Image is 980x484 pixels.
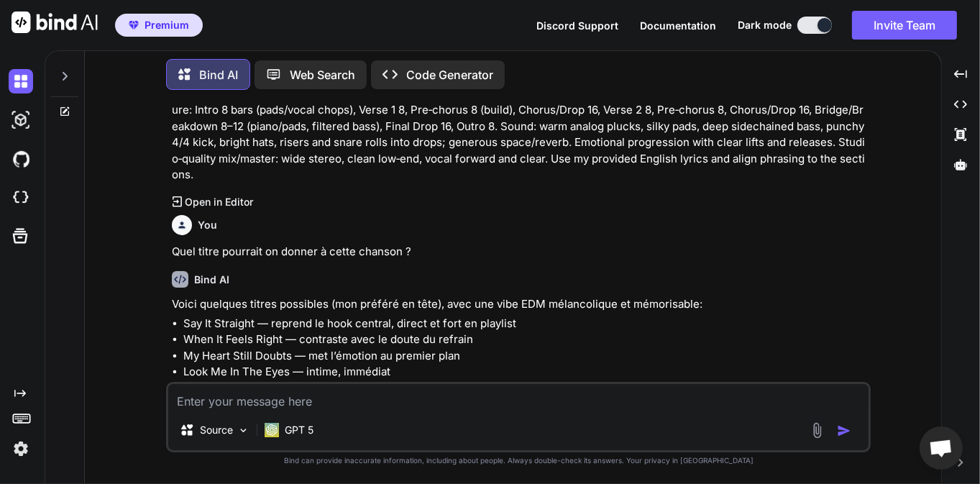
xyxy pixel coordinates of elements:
button: Discord Support [536,18,618,33]
h6: Bind AI [194,273,229,287]
img: settings [9,437,33,461]
p: Quel titre pourrait on donner à cette chanson ? [172,244,868,260]
img: dislike [845,196,856,208]
span: Dark mode [738,18,792,32]
button: Invite Team [852,11,957,40]
img: darkAi-studio [9,108,33,132]
li: Tell Me It’s Real — demande de vérité, chantable [183,380,868,397]
p: Bind can provide inaccurate information, including about people. Always double-check its answers.... [166,455,871,466]
img: icon [837,424,851,438]
img: attachment [809,422,825,439]
p: Genre: dance electro/EDM with a dance‑house touch. Radio edit ~3:10, 126 BPM, minor key. Deep and... [172,70,868,183]
img: GPT 5 [265,423,279,437]
img: copy [805,196,816,208]
img: githubDark [9,147,33,171]
p: Open in Editor [185,195,253,209]
img: Pick Models [237,424,249,437]
li: Look Me In The Eyes — intime, immédiat [183,364,868,380]
span: Discord Support [536,19,618,32]
li: Say It Straight — reprend le hook central, direct et fort en playlist [183,316,868,332]
p: Bind AI [199,66,238,83]
div: Ouvrir le chat [920,426,963,470]
p: Web Search [290,66,355,83]
img: darkChat [9,69,33,93]
li: My Heart Still Doubts — met l’émotion au premier plan [183,348,868,365]
p: Code Generator [406,66,493,83]
img: like [825,196,836,208]
span: Premium [145,18,189,32]
p: GPT 5 [285,423,313,437]
img: cloudideIcon [9,186,33,210]
li: When It Feels Right — contraste avec le doute du refrain [183,332,868,348]
img: premium [129,21,139,29]
p: Source [200,423,233,437]
button: Documentation [640,18,716,33]
img: Bind AI [12,12,98,33]
h6: You [198,218,217,232]
span: Documentation [640,19,716,32]
button: premiumPremium [115,14,203,37]
p: Voici quelques titres possibles (mon préféré en tête), avec une vibe EDM mélancolique et mémorisa... [172,296,868,313]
